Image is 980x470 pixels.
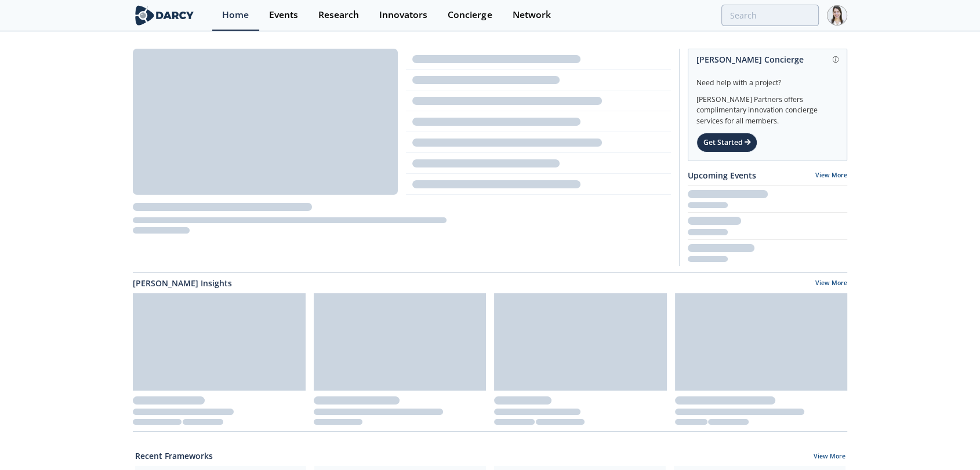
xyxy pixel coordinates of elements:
[833,56,839,63] img: information.svg
[318,10,359,20] div: Research
[222,10,249,20] div: Home
[696,49,839,70] div: [PERSON_NAME] Concierge
[512,10,550,20] div: Network
[815,279,847,289] a: View More
[721,5,819,26] input: Advanced Search
[269,10,298,20] div: Events
[696,70,839,88] div: Need help with a project?
[814,452,845,462] a: View More
[696,133,757,152] div: Get Started
[815,171,847,179] a: View More
[827,5,847,25] img: Profile
[135,450,213,462] a: Recent Frameworks
[133,277,232,289] a: [PERSON_NAME] Insights
[448,10,492,20] div: Concierge
[379,10,427,20] div: Innovators
[133,5,196,25] img: logo-wide.svg
[696,88,839,126] div: [PERSON_NAME] Partners offers complimentary innovation concierge services for all members.
[688,169,756,181] a: Upcoming Events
